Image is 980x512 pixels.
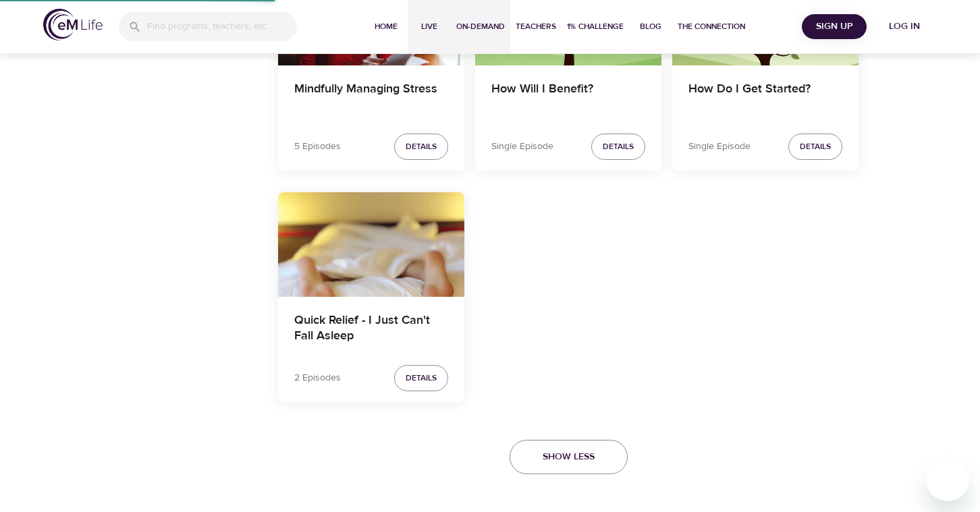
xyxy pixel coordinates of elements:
[872,14,937,39] button: Log in
[800,140,831,154] span: Details
[370,20,402,34] span: Home
[394,134,448,160] button: Details
[926,458,969,501] iframe: Button to launch messaging window
[591,134,645,160] button: Details
[406,140,437,154] span: Details
[147,12,297,41] input: Find programs, teachers, etc...
[567,20,624,34] span: 1% Challenge
[516,20,556,34] span: Teachers
[294,371,341,385] p: 2 Episodes
[294,140,341,154] p: 5 Episodes
[877,18,931,35] span: Log in
[634,20,667,34] span: Blog
[491,140,553,154] p: Single Episode
[406,371,437,385] span: Details
[807,18,861,35] span: Sign Up
[603,140,634,154] span: Details
[678,20,745,34] span: The Connection
[510,440,628,474] button: Show Less
[278,192,464,297] button: Quick Relief - I Just Can't Fall Asleep
[788,134,842,160] button: Details
[394,365,448,391] button: Details
[802,14,867,39] button: Sign Up
[491,82,645,114] h4: How Will I Benefit?
[688,82,842,114] h4: How Do I Get Started?
[543,449,595,465] span: Show Less
[294,82,448,114] h4: Mindfully Managing Stress
[294,313,448,345] h4: Quick Relief - I Just Can't Fall Asleep
[456,20,505,34] span: On-Demand
[43,9,103,40] img: logo
[413,20,445,34] span: Live
[688,140,751,154] p: Single Episode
